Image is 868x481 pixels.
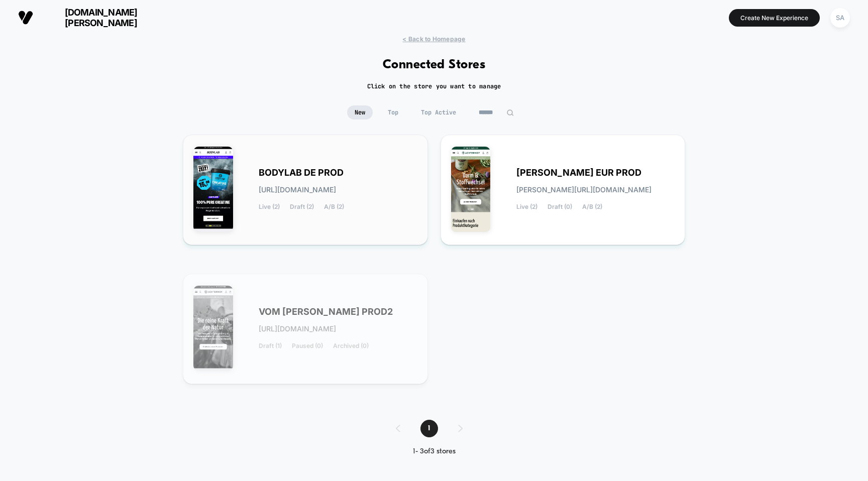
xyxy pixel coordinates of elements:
span: Top [380,105,406,119]
span: Draft (1) [259,342,282,349]
span: [URL][DOMAIN_NAME] [259,186,336,193]
img: Visually logo [18,10,33,25]
span: A/B (2) [324,203,344,210]
span: New [347,105,373,119]
span: [URL][DOMAIN_NAME] [259,325,336,332]
span: Draft (2) [290,203,314,210]
span: [DOMAIN_NAME][PERSON_NAME] [41,7,161,28]
img: ACHTERHOF_EUR_PROD [451,147,491,232]
span: [PERSON_NAME] EUR PROD [516,169,641,176]
span: Paused (0) [292,342,323,349]
span: 1 [420,420,438,437]
span: Archived (0) [333,342,369,349]
span: A/B (2) [582,203,602,210]
span: [PERSON_NAME][URL][DOMAIN_NAME] [516,186,652,193]
span: BODYLAB DE PROD [259,169,344,176]
span: Draft (0) [548,203,572,210]
div: SA [830,8,850,28]
button: SA [827,8,853,28]
div: 1 - 3 of 3 stores [386,447,483,456]
span: Top Active [413,105,464,119]
span: Live (2) [259,203,280,210]
img: VOM_ACHTERHOF_PROD2 [193,286,233,371]
span: VOM [PERSON_NAME] PROD2 [259,308,393,315]
h2: Click on the store you want to manage [367,82,501,90]
img: edit [506,109,514,116]
h1: Connected Stores [383,58,486,72]
span: Live (2) [516,203,537,210]
button: Create New Experience [729,9,820,27]
span: < Back to Homepage [402,35,465,43]
button: [DOMAIN_NAME][PERSON_NAME] [15,7,164,29]
img: BODYLAB_DE_PROD [193,147,233,232]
